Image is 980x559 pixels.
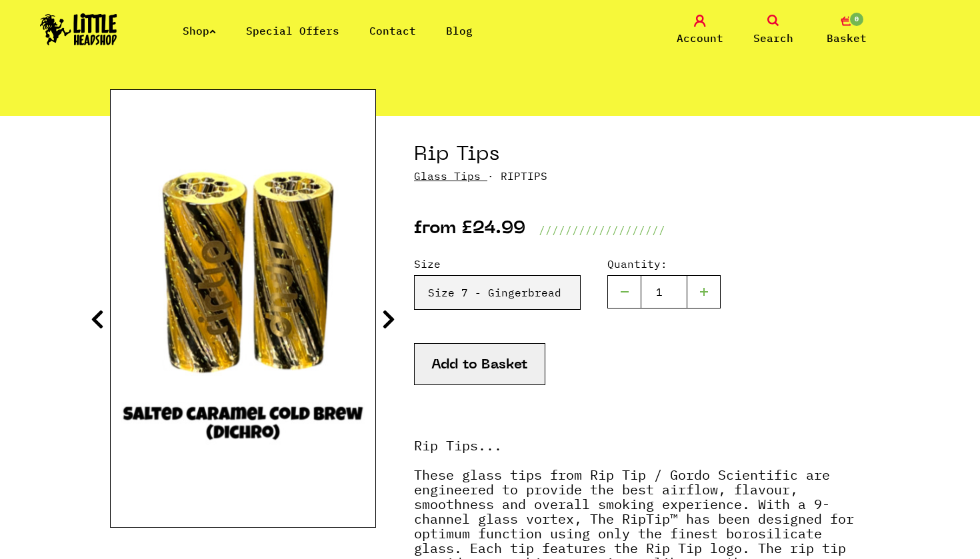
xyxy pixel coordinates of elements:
[414,143,870,168] h1: Rip Tips
[414,343,545,385] button: Add to Basket
[414,168,870,184] p: · RIPTIPS
[111,143,375,474] img: Rip Tips image 4
[414,222,525,238] p: from £24.99
[607,256,721,272] label: Quantity:
[414,256,581,272] label: Size
[40,13,117,45] img: Little Head Shop Logo
[827,30,867,46] span: Basket
[539,222,665,238] p: ///////////////////
[641,275,687,308] input: 1
[246,24,339,37] a: Special Offers
[753,30,793,46] span: Search
[813,15,880,46] a: 0 Basket
[740,15,807,46] a: Search
[414,169,481,183] a: Glass Tips
[849,11,865,27] span: 0
[183,24,216,37] a: Shop
[369,24,416,37] a: Contact
[446,24,473,37] a: Blog
[677,30,723,46] span: Account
